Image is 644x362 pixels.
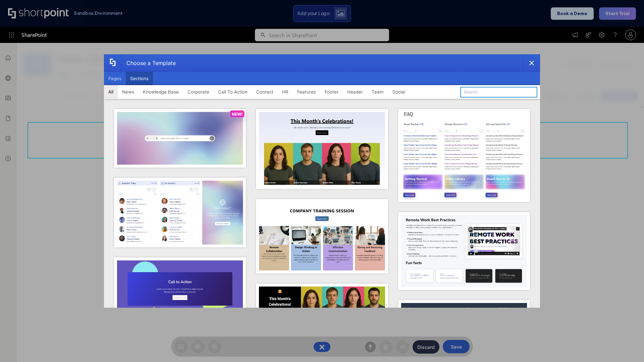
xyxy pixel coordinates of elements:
[293,85,320,99] button: Features
[121,55,176,71] div: Choose a Template
[104,85,118,99] button: All
[232,112,243,117] p: NEW!
[610,330,644,362] iframe: Chat Widget
[460,87,537,98] input: Search
[104,72,126,85] button: Pages
[278,85,293,99] button: HR
[126,72,153,85] button: Sections
[320,85,343,99] button: Footer
[252,85,278,99] button: Contact
[367,85,388,99] button: Team
[104,54,540,308] div: template selector
[343,85,367,99] button: Header
[139,85,183,99] button: Knowledge Base
[214,85,252,99] button: Call To Action
[183,85,214,99] button: Corporate
[388,85,410,99] button: Social
[118,85,139,99] button: News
